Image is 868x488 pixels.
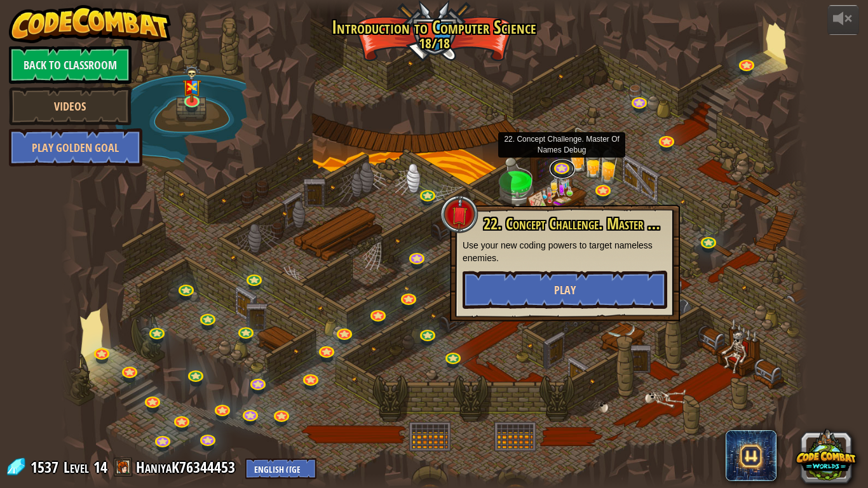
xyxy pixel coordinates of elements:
[182,65,201,103] img: level-banner-multiplayer.png
[64,457,89,478] span: Level
[484,213,733,234] span: 22. Concept Challenge. Master Of Names Debug
[9,128,142,166] a: Play Golden Goal
[136,457,239,477] a: HaniyaK76344453
[554,282,576,298] span: Play
[463,239,667,264] p: Use your new coding powers to target nameless enemies.
[9,5,172,43] img: CodeCombat - Learn how to code by playing a game
[827,5,859,35] button: Adjust volume
[463,271,667,309] button: Play
[93,457,107,477] span: 14
[9,46,132,84] a: Back to Classroom
[9,87,132,125] a: Videos
[31,457,62,477] span: 1537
